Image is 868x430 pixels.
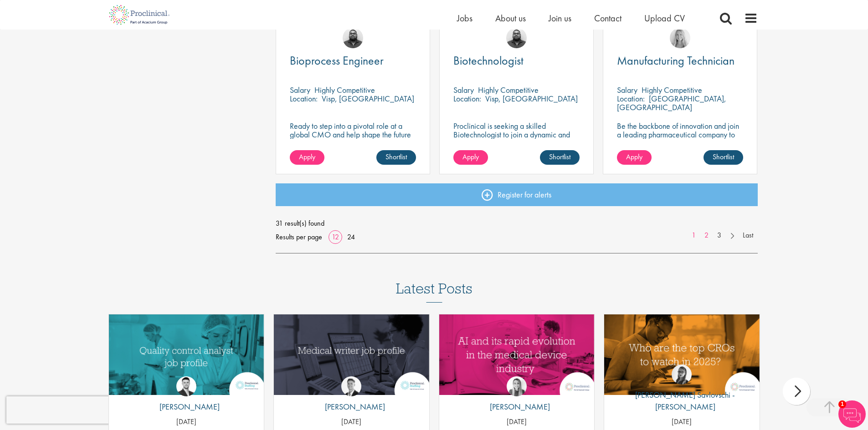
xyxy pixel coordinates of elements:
[483,376,550,417] a: Hannah Burke [PERSON_NAME]
[642,85,702,95] p: Highly Competitive
[453,150,488,165] a: Apply
[617,121,743,156] p: Be the backbone of innovation and join a leading pharmaceutical company to help keep life-changin...
[453,93,481,104] span: Location:
[276,183,758,206] a: Register for alerts
[453,53,524,68] span: Biotechnologist
[617,53,734,68] span: Manufacturing Technician
[700,230,713,241] a: 2
[274,417,429,427] p: [DATE]
[274,314,429,395] img: Medical writer job profile
[439,314,595,395] a: Link to a post
[290,93,318,104] span: Location:
[738,230,758,241] a: Last
[617,85,637,95] span: Salary
[290,121,416,147] p: Ready to step into a pivotal role at a global CMO and help shape the future of healthcare manufac...
[604,314,760,395] img: Top 10 CROs 2025 | Proclinical
[344,232,358,242] a: 24
[439,314,595,395] img: AI and Its Impact on the Medical Device Industry | Proclinical
[617,93,726,112] p: [GEOGRAPHIC_DATA], [GEOGRAPHIC_DATA]
[670,28,690,48] img: Shannon Briggs
[507,376,527,396] img: Hannah Burke
[549,12,571,24] a: Join us
[329,232,342,242] a: 12
[604,417,760,427] p: [DATE]
[462,152,479,162] span: Apply
[495,12,526,24] a: About us
[672,364,692,384] img: Theodora Savlovschi - Wicks
[453,121,580,147] p: Proclinical is seeking a skilled Biotechnologist to join a dynamic and innovative team on a contr...
[176,376,196,396] img: Joshua Godden
[276,217,758,230] span: 31 result(s) found
[617,93,645,104] span: Location:
[396,281,473,303] h3: Latest Posts
[109,314,264,395] a: Link to a post
[644,12,685,24] a: Upload CV
[453,85,474,95] span: Salary
[322,93,414,104] p: Visp, [GEOGRAPHIC_DATA]
[617,150,652,165] a: Apply
[290,55,416,66] a: Bioprocess Engineer
[604,389,760,412] p: [PERSON_NAME] Savlovschi - [PERSON_NAME]
[453,55,580,66] a: Biotechnologist
[290,85,310,95] span: Salary
[838,400,846,408] span: 1
[439,417,595,427] p: [DATE]
[594,12,621,24] a: Contact
[485,93,578,104] p: Visp, [GEOGRAPHIC_DATA]
[318,401,385,413] p: [PERSON_NAME]
[604,364,760,417] a: Theodora Savlovschi - Wicks [PERSON_NAME] Savlovschi - [PERSON_NAME]
[6,396,123,424] iframe: reCAPTCHA
[713,230,726,241] a: 3
[274,314,429,395] a: Link to a post
[483,401,550,413] p: [PERSON_NAME]
[783,378,810,405] div: next
[626,152,642,162] span: Apply
[838,400,866,428] img: Chatbot
[314,85,375,95] p: Highly Competitive
[704,150,743,165] a: Shortlist
[299,152,315,162] span: Apply
[153,401,220,413] p: [PERSON_NAME]
[109,417,264,427] p: [DATE]
[276,230,322,244] span: Results per page
[506,28,527,48] img: Ashley Bennett
[290,150,324,165] a: Apply
[153,376,220,417] a: Joshua Godden [PERSON_NAME]
[343,28,363,48] img: Ashley Bennett
[341,376,361,396] img: George Watson
[109,314,264,395] img: quality control analyst job profile
[318,376,385,417] a: George Watson [PERSON_NAME]
[478,85,539,95] p: Highly Competitive
[457,12,473,24] a: Jobs
[687,230,700,241] a: 1
[540,150,580,165] a: Shortlist
[617,55,743,66] a: Manufacturing Technician
[376,150,416,165] a: Shortlist
[604,314,760,395] a: Link to a post
[290,53,384,68] span: Bioprocess Engineer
